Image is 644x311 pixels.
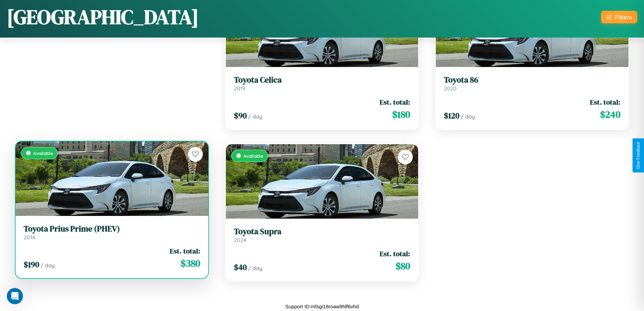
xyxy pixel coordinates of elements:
span: / day [461,113,475,120]
div: Give Feedback [636,142,641,169]
span: $ 380 [181,257,200,270]
span: Est. total: [170,246,200,256]
a: Toyota Prius Prime (PHEV)2014 [24,224,200,241]
p: Support ID: mfsgi18roaw9hlf6vhd [285,302,359,311]
h3: Toyota Celica [234,75,410,85]
span: $ 90 [234,110,247,121]
a: Toyota Supra2024 [234,227,410,243]
button: Filters [601,11,637,23]
span: 2019 [234,85,245,92]
span: $ 80 [396,259,410,273]
span: / day [248,113,262,120]
span: $ 40 [234,262,247,273]
span: Available [33,150,53,156]
h3: Toyota 86 [444,75,620,85]
div: Filters [615,14,632,21]
span: 2024 [234,237,246,243]
span: $ 190 [24,259,39,270]
span: Est. total: [590,97,620,107]
h3: Toyota Supra [234,227,410,237]
span: $ 120 [444,110,459,121]
a: Toyota 862020 [444,75,620,92]
span: / day [41,262,55,269]
span: / day [248,265,262,271]
span: $ 180 [392,108,410,121]
span: Est. total: [380,97,410,107]
span: $ 240 [600,108,620,121]
span: Available [243,153,263,159]
a: Toyota Celica2019 [234,75,410,92]
h3: Toyota Prius Prime (PHEV) [24,224,200,234]
span: 2020 [444,85,457,92]
span: 2014 [24,234,35,241]
iframe: Intercom live chat [7,288,23,304]
h1: [GEOGRAPHIC_DATA] [7,3,199,31]
span: Est. total: [380,249,410,259]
